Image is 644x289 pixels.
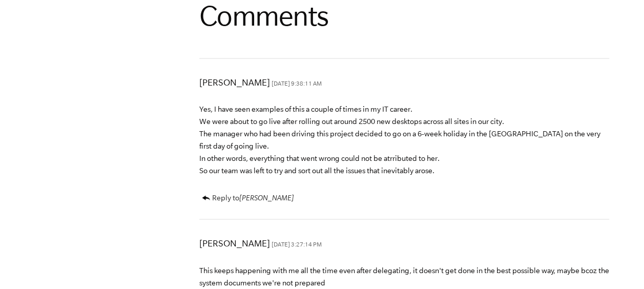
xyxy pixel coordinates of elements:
[199,236,270,251] h4: [PERSON_NAME]
[199,193,297,202] button: Reply to[PERSON_NAME]
[272,241,322,247] div: [DATE] 3:27:14 PM
[239,194,294,202] em: [PERSON_NAME]
[593,240,644,289] iframe: Chat Widget
[199,75,270,90] h4: [PERSON_NAME]
[199,103,609,177] p: Yes, I have seen examples of this a couple of times in my IT career. We were about to go live aft...
[199,264,609,289] p: This keeps happening with me all the time even after delegating, it doesn't get done in the best ...
[272,80,322,87] div: [DATE] 9:38:11 AM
